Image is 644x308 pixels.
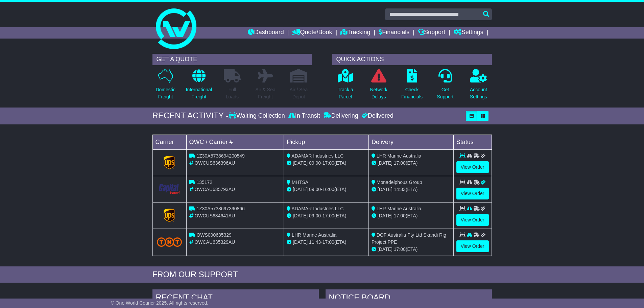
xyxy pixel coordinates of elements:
[332,54,492,65] div: QUICK ACTIONS
[152,270,492,280] div: FROM OUR SUPPORT
[248,27,284,39] a: Dashboard
[377,180,422,185] span: Monadelphous Group
[152,111,229,121] div: RECENT ACTIVITY -
[292,180,308,185] span: MHTSA
[256,86,276,100] p: Air & Sea Freight
[326,289,492,308] div: NOTICE BOARD
[309,160,321,166] span: 09:00
[164,209,175,222] img: GetCarrierServiceLogo
[360,112,393,120] div: Delivered
[378,160,392,166] span: [DATE]
[293,187,308,192] span: [DATE]
[152,289,319,308] div: RECENT CHAT
[456,161,489,173] a: View Order
[194,213,235,218] span: OWCUS634641AU
[377,153,421,159] span: LHR Marine Australia
[224,86,241,100] p: Full Loads
[394,187,406,192] span: 14:33
[157,183,182,195] img: CapitalTransport.png
[368,135,453,149] td: Delivery
[155,69,175,104] a: DomesticFreight
[323,213,334,218] span: 17:00
[287,186,366,193] div: - (ETA)
[309,239,321,245] span: 11:43
[186,86,212,100] p: International Freight
[196,153,244,159] span: 1Z30A5738694200549
[369,69,387,104] a: NetworkDelays
[291,153,343,159] span: ADAMAR Industries LLC
[401,86,423,100] p: Check Financials
[337,69,354,104] a: Track aParcel
[309,213,321,218] span: 09:00
[370,86,387,100] p: Network Delays
[338,86,353,100] p: Track a Parcel
[111,300,209,306] span: © One World Courier 2025. All rights reserved.
[323,239,334,245] span: 17:00
[456,240,489,252] a: View Order
[436,69,454,104] a: GetSupport
[394,246,406,252] span: 17:00
[372,232,446,245] span: DOF Australia Pty Ltd Skandi Rig Project PPE
[287,212,366,219] div: - (ETA)
[284,135,369,149] td: Pickup
[293,160,308,166] span: [DATE]
[456,188,489,199] a: View Order
[157,237,182,246] img: TNT_Domestic.png
[377,206,421,211] span: LHR Marine Australia
[378,187,392,192] span: [DATE]
[322,112,360,120] div: Delivering
[470,86,487,100] p: Account Settings
[186,135,284,149] td: OWC / Carrier #
[470,69,487,104] a: AccountSettings
[291,206,343,211] span: ADAMAR Industries LLC
[378,213,392,218] span: [DATE]
[287,160,366,167] div: - (ETA)
[372,246,451,253] div: (ETA)
[194,239,235,245] span: OWCAU635329AU
[418,27,445,39] a: Support
[293,239,308,245] span: [DATE]
[372,212,451,219] div: (ETA)
[453,135,492,149] td: Status
[372,186,451,193] div: (ETA)
[287,239,366,246] div: - (ETA)
[292,27,332,39] a: Quote/Book
[229,112,286,120] div: Waiting Collection
[437,86,453,100] p: Get Support
[287,112,322,120] div: In Transit
[401,69,423,104] a: CheckFinancials
[292,232,336,238] span: LHR Marine Australia
[340,27,370,39] a: Tracking
[194,187,235,192] span: OWCAU635793AU
[394,160,406,166] span: 17:00
[186,69,212,104] a: InternationalFreight
[293,213,308,218] span: [DATE]
[456,214,489,226] a: View Order
[378,246,392,252] span: [DATE]
[309,187,321,192] span: 09:00
[454,27,483,39] a: Settings
[372,160,451,167] div: (ETA)
[196,206,244,211] span: 1Z30A5738697390866
[394,213,406,218] span: 17:00
[164,156,175,169] img: GetCarrierServiceLogo
[323,160,334,166] span: 17:00
[196,232,232,238] span: OWS000635329
[196,180,212,185] span: 135172
[290,86,308,100] p: Air / Sea Depot
[156,86,175,100] p: Domestic Freight
[152,54,312,65] div: GET A QUOTE
[379,27,409,39] a: Financials
[152,135,186,149] td: Carrier
[194,160,235,166] span: OWCUS636396AU
[323,187,334,192] span: 16:00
